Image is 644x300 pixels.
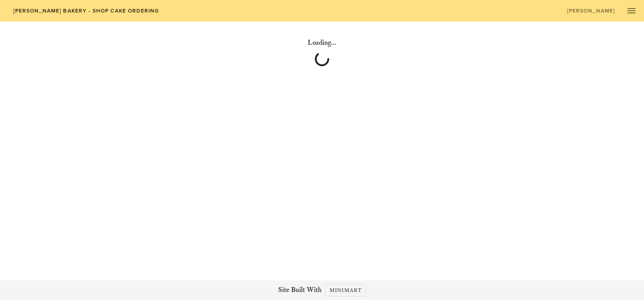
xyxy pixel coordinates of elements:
[7,4,165,17] a: [PERSON_NAME] Bakery - Shop Cake Ordering
[13,8,159,14] span: [PERSON_NAME] Bakery - Shop Cake Ordering
[73,38,571,48] h4: Loading...
[325,284,366,296] a: Minimart
[561,4,621,17] a: [PERSON_NAME]
[278,285,322,296] span: Site Built With
[567,8,615,14] span: [PERSON_NAME]
[329,287,362,294] span: Minimart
